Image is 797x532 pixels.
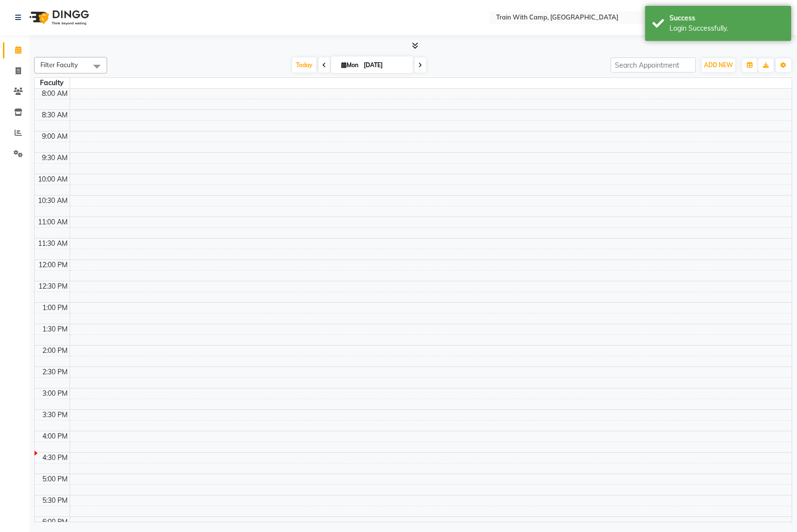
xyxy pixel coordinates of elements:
[669,23,784,34] div: Login Successfully.
[25,4,92,31] img: logo
[40,453,70,463] div: 4:30 PM
[40,495,70,506] div: 5:30 PM
[36,238,70,249] div: 11:30 AM
[40,110,70,120] div: 8:30 AM
[40,367,70,377] div: 2:30 PM
[40,410,70,420] div: 3:30 PM
[361,58,409,73] input: 2025-09-01
[40,517,70,527] div: 6:00 PM
[292,57,316,73] span: Today
[339,61,361,69] span: Mon
[37,281,70,292] div: 12:30 PM
[40,61,78,69] span: Filter Faculty
[37,260,70,270] div: 12:00 PM
[40,131,70,142] div: 9:00 AM
[40,324,70,334] div: 1:30 PM
[40,89,70,99] div: 8:00 AM
[669,13,784,23] div: Success
[36,217,70,227] div: 11:00 AM
[704,61,733,69] span: ADD NEW
[40,474,70,484] div: 5:00 PM
[40,153,70,163] div: 9:30 AM
[40,303,70,313] div: 1:00 PM
[40,388,70,399] div: 3:00 PM
[36,196,70,206] div: 10:30 AM
[36,174,70,184] div: 10:00 AM
[702,58,735,72] button: ADD NEW
[40,346,70,356] div: 2:00 PM
[611,57,696,73] input: Search Appointment
[35,78,70,88] div: Faculty
[40,431,70,441] div: 4:00 PM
